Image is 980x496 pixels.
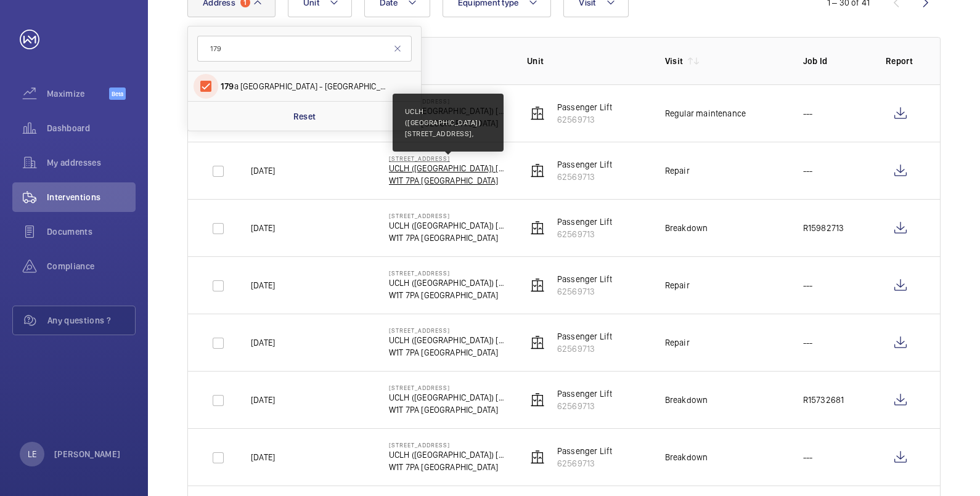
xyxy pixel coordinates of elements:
[557,330,613,343] p: Passenger Lift
[389,232,507,244] p: W1T 7PA [GEOGRAPHIC_DATA]
[293,110,316,123] p: Reset
[197,36,412,62] input: Search by address
[803,336,813,349] p: ---
[665,55,684,67] p: Visit
[557,388,613,400] p: Passenger Lift
[527,55,645,67] p: Unit
[389,391,507,404] p: UCLH ([GEOGRAPHIC_DATA]) [STREET_ADDRESS],
[109,87,126,100] span: Beta
[47,226,136,238] span: Documents
[251,165,275,177] p: [DATE]
[557,216,613,228] p: Passenger Lift
[47,87,109,100] span: Maximize
[389,289,507,301] p: W1T 7PA [GEOGRAPHIC_DATA]
[530,221,545,235] img: elevator.svg
[389,461,507,473] p: W1T 7PA [GEOGRAPHIC_DATA]
[557,400,613,412] p: 62569713
[221,81,234,91] span: 179
[665,222,708,234] div: Breakdown
[557,158,613,171] p: Passenger Lift
[557,285,613,298] p: 62569713
[47,122,136,134] span: Dashboard
[530,163,545,178] img: elevator.svg
[47,191,136,203] span: Interventions
[28,448,36,460] p: LE
[557,457,613,470] p: 62569713
[251,394,275,406] p: [DATE]
[251,451,275,463] p: [DATE]
[389,174,507,187] p: W1T 7PA [GEOGRAPHIC_DATA]
[389,162,507,174] p: UCLH ([GEOGRAPHIC_DATA]) [STREET_ADDRESS],
[47,314,135,327] span: Any questions ?
[557,273,613,285] p: Passenger Lift
[665,336,690,349] div: Repair
[405,106,491,139] p: UCLH ([GEOGRAPHIC_DATA]) [STREET_ADDRESS],
[530,392,545,407] img: elevator.svg
[389,404,507,416] p: W1T 7PA [GEOGRAPHIC_DATA]
[251,222,275,234] p: [DATE]
[389,277,507,289] p: UCLH ([GEOGRAPHIC_DATA]) [STREET_ADDRESS],
[251,336,275,349] p: [DATE]
[665,107,746,120] div: Regular maintenance
[389,346,507,359] p: W1T 7PA [GEOGRAPHIC_DATA]
[803,165,813,177] p: ---
[665,279,690,291] div: Repair
[557,101,613,113] p: Passenger Lift
[389,55,507,67] p: Address
[530,106,545,121] img: elevator.svg
[389,212,507,219] p: [STREET_ADDRESS]
[389,327,507,334] p: [STREET_ADDRESS]
[665,165,690,177] div: Repair
[803,394,844,406] p: R15732681
[389,155,507,162] p: [STREET_ADDRESS]
[54,448,121,460] p: [PERSON_NAME]
[530,450,545,465] img: elevator.svg
[803,279,813,291] p: ---
[530,278,545,293] img: elevator.svg
[557,228,613,240] p: 62569713
[557,113,613,126] p: 62569713
[803,222,844,234] p: R15982713
[886,55,915,67] p: Report
[389,219,507,232] p: UCLH ([GEOGRAPHIC_DATA]) [STREET_ADDRESS],
[389,384,507,391] p: [STREET_ADDRESS]
[557,171,613,183] p: 62569713
[557,343,613,355] p: 62569713
[389,269,507,277] p: [STREET_ADDRESS]
[47,157,136,169] span: My addresses
[47,260,136,272] span: Compliance
[803,55,866,67] p: Job Id
[389,449,507,461] p: UCLH ([GEOGRAPHIC_DATA]) [STREET_ADDRESS],
[389,334,507,346] p: UCLH ([GEOGRAPHIC_DATA]) [STREET_ADDRESS],
[803,107,813,120] p: ---
[221,80,390,92] span: a [GEOGRAPHIC_DATA] - [GEOGRAPHIC_DATA] ([GEOGRAPHIC_DATA]) a [STREET_ADDRESS]
[557,445,613,457] p: Passenger Lift
[665,451,708,463] div: Breakdown
[803,451,813,463] p: ---
[665,394,708,406] div: Breakdown
[389,441,507,449] p: [STREET_ADDRESS]
[251,279,275,291] p: [DATE]
[530,335,545,350] img: elevator.svg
